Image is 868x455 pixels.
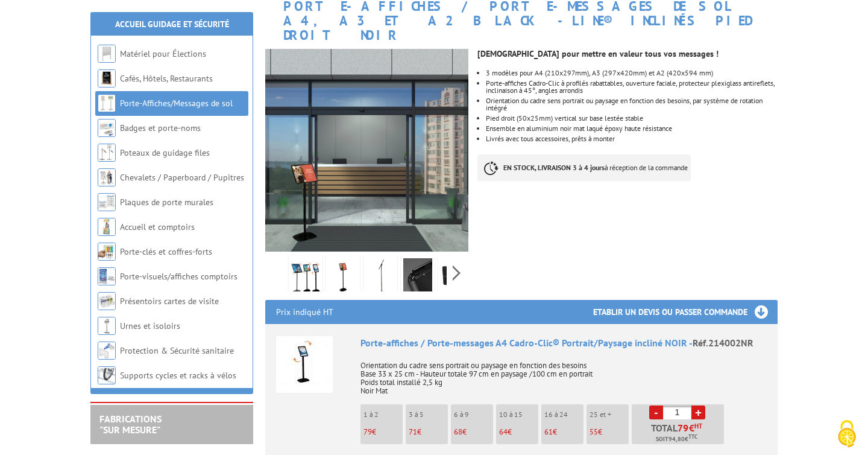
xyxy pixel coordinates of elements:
[120,345,234,356] a: Protection & Sécurité sanitaire
[366,258,395,296] img: 214002nr_profil.jpg
[265,49,468,252] img: 214002nr_mise_en_scene.jpg
[120,197,213,208] a: Plaques de porte murales
[678,423,689,433] span: 79
[120,48,206,59] a: Matériel pour Élections
[409,428,448,436] p: €
[115,19,229,30] a: Accueil Guidage et Sécurité
[98,168,116,186] img: Chevalets / Paperboard / Pupitres
[120,122,201,133] a: Badges et porte-noms
[120,147,210,158] a: Poteaux de guidage files
[98,144,116,162] img: Poteaux de guidage files
[98,267,116,285] img: Porte-visuels/affiches comptoirs
[477,48,719,59] strong: [DEMOGRAPHIC_DATA] pour mettre en valeur tous vos messages !
[486,69,778,77] li: 3 modèles pour A4 (210x297mm), A3 (297x420mm) et A2 (420x594 mm)
[360,336,767,350] div: Porte-affiches / Porte-messages A4 Cadro-Clic® Portrait/Paysage incliné NOIR -
[499,428,538,436] p: €
[291,258,320,296] img: 214002nr_214003nr_214902nr.jpg
[98,94,116,112] img: Porte-Affiches/Messages de sol
[120,296,219,307] a: Présentoirs cartes de visite
[441,258,470,296] img: 214002nr_dos.jpg
[649,406,663,419] a: -
[329,258,357,296] img: 214003nr_porte-messages_a3_cadro-clic_portrait_paysage_incline_noir_mokup.jpg
[486,115,778,122] li: Pied droit (50x25mm) vertical sur base lestée stable
[98,119,116,137] img: Badges et porte-noms
[832,419,862,449] img: Cookies (modal window)
[503,163,605,172] strong: EN STOCK, LIVRAISON 3 à 4 jours
[98,45,116,63] img: Matériel pour Élections
[486,80,778,94] li: Porte-affiches Cadro-Clic à profilés rabattables, ouverture faciale, protecteur plexiglass antire...
[477,154,691,181] p: à réception de la commande
[590,428,629,436] p: €
[120,320,180,331] a: Urnes et isoloirs
[120,221,195,232] a: Accueil et comptoirs
[656,434,697,444] span: Soit €
[826,414,868,455] button: Cookies (modal window)
[276,336,333,393] img: Porte-affiches / Porte-messages A4 Cadro-Clic® Portrait/Paysage incliné NOIR
[544,428,583,436] p: €
[691,406,705,419] a: +
[409,427,417,437] span: 71
[120,246,212,257] a: Porte-clés et coffres-forts
[363,428,403,436] p: €
[693,337,753,349] span: Réf.214002NR
[120,98,233,109] a: Porte-Affiches/Messages de sol
[544,427,553,437] span: 61
[635,423,724,444] p: Total
[694,422,702,430] sup: HT
[590,410,629,419] p: 25 et +
[98,193,116,211] img: Plaques de porte murales
[486,97,778,112] li: Orientation du cadre sens portrait ou paysage en fonction des besoins, par système de rotation in...
[544,410,583,419] p: 16 à 24
[363,427,372,437] span: 79
[120,172,244,183] a: Chevalets / Paperboard / Pupitres
[451,263,462,283] span: Next
[486,135,778,142] li: Livrés avec tous accessoires, prêts à monter
[98,243,116,261] img: Porte-clés et coffres-forts
[120,271,237,282] a: Porte-visuels/affiches comptoirs
[363,410,403,419] p: 1 à 2
[499,410,538,419] p: 10 à 15
[120,73,213,84] a: Cafés, Hôtels, Restaurants
[689,423,694,433] span: €
[454,428,493,436] p: €
[276,300,333,324] p: Prix indiqué HT
[98,69,116,87] img: Cafés, Hôtels, Restaurants
[454,427,462,437] span: 68
[688,433,697,440] sup: TTC
[454,410,493,419] p: 6 à 9
[499,427,508,437] span: 64
[409,410,448,419] p: 3 à 5
[98,342,116,360] img: Protection & Sécurité sanitaire
[590,427,598,437] span: 55
[98,218,116,236] img: Accueil et comptoirs
[98,292,116,310] img: Présentoirs cartes de visite
[593,300,778,324] h3: Etablir un devis ou passer commande
[403,258,432,296] img: 214002nr_ouvert.jpg
[98,317,116,335] img: Urnes et isoloirs
[486,125,778,132] li: Ensemble en aluminium noir mat laqué époxy haute résistance
[360,353,767,395] p: Orientation du cadre sens portrait ou paysage en fonction des besoins Base 33 x 25 cm - Hauteur t...
[668,434,685,444] span: 94,80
